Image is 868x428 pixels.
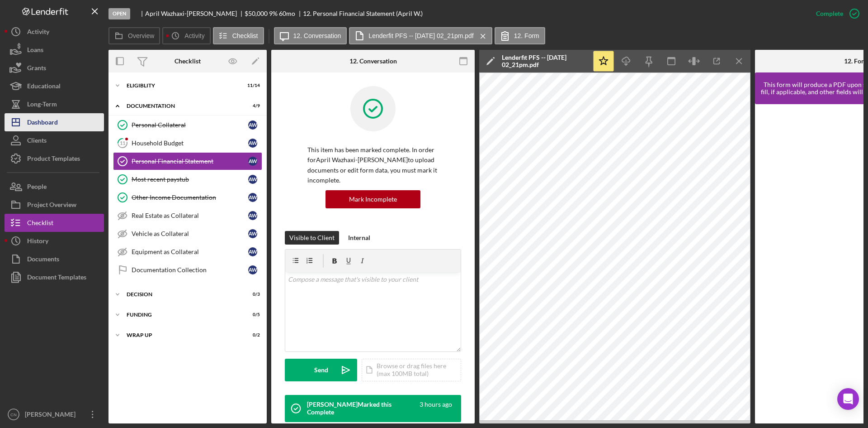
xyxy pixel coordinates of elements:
text: CN [10,412,17,417]
div: Visible to Client [289,231,335,245]
div: Complete [816,5,843,23]
button: Activity [162,27,210,44]
div: A W [248,211,257,220]
div: 0 / 2 [244,332,260,338]
div: Send [314,359,328,381]
div: Documentation Collection [132,266,248,274]
div: Open Intercom Messenger [837,388,859,410]
div: Wrap up [127,332,237,338]
a: Personal Financial StatementAW [113,152,262,170]
div: Funding [127,312,237,317]
div: A W [248,157,257,166]
div: 12. Personal Financial Statement (April W.) [303,10,423,17]
label: 12. Conversation [293,32,341,39]
div: Eligiblity [127,83,237,88]
div: Decision [127,292,237,297]
div: [PERSON_NAME] Marked this Complete [307,401,418,415]
label: Activity [184,32,204,39]
div: 12. Conversation [349,58,397,65]
a: Documentation CollectionAW [113,261,262,279]
a: Personal CollateralAW [113,116,262,134]
div: A W [248,265,257,274]
a: Vehicle as CollateralAW [113,225,262,243]
button: 12. Form [495,27,545,44]
a: Equipment as CollateralAW [113,243,262,261]
div: Personal Collateral [132,121,248,129]
div: 11 / 14 [244,83,260,88]
div: Open [108,8,130,19]
button: Complete [807,5,863,23]
div: April Wazhaxi-[PERSON_NAME] [145,10,245,17]
a: Other Income DocumentationAW [113,188,262,207]
div: Internal [348,231,370,245]
button: CN[PERSON_NAME] [5,405,104,423]
div: Real Estate as Collateral [132,212,248,219]
button: 12. Conversation [274,27,347,44]
label: Checklist [232,32,258,39]
button: Internal [344,231,375,245]
div: 60 mo [279,10,295,17]
button: Visible to Client [285,231,339,245]
div: Most recent paystub [132,176,248,183]
tspan: 11 [120,140,125,146]
label: 12. Form [514,32,539,39]
button: Send [285,359,357,381]
p: This item has been marked complete. In order for April Wazhaxi-[PERSON_NAME] to upload documents ... [307,145,439,186]
div: 0 / 3 [244,292,260,297]
div: Household Budget [132,139,248,147]
a: Real Estate as CollateralAW [113,207,262,225]
button: Overview [108,27,160,44]
label: Overview [128,32,154,39]
div: A W [248,139,257,148]
div: Other Income Documentation [132,194,248,201]
div: A W [248,193,257,202]
div: Mark Incomplete [349,190,397,208]
div: A W [248,175,257,184]
button: Checklist [213,27,264,44]
div: Checklist [175,58,201,65]
label: Lenderfit PFS -- [DATE] 02_21pm.pdf [368,32,473,39]
a: 11Household BudgetAW [113,134,262,152]
a: Most recent paystubAW [113,170,262,188]
div: Equipment as Collateral [132,248,248,255]
div: A W [248,120,257,130]
div: Lenderfit PFS -- [DATE] 02_21pm.pdf [502,54,588,68]
span: $50,000 [245,10,268,17]
div: 4 / 9 [244,103,260,109]
div: A W [248,247,257,256]
div: 9 % [269,10,278,17]
button: Mark Incomplete [325,190,420,208]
